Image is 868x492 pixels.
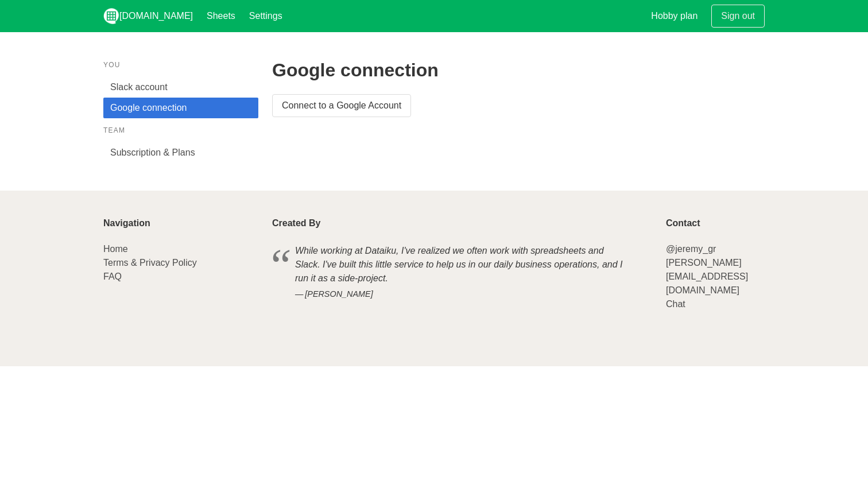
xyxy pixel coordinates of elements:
[103,272,122,281] a: FAQ
[666,218,765,228] p: Contact
[272,94,411,117] a: Connect to a Google Account
[666,244,716,254] a: @jeremy_gr
[103,98,258,118] a: Google connection
[103,60,258,70] p: You
[103,8,119,24] img: logo_v2_white.png
[666,258,748,295] a: [PERSON_NAME][EMAIL_ADDRESS][DOMAIN_NAME]
[103,218,258,228] p: Navigation
[272,218,652,228] p: Created By
[103,142,258,163] a: Subscription & Plans
[295,288,629,301] cite: [PERSON_NAME]
[103,258,197,268] a: Terms & Privacy Policy
[666,299,685,309] a: Chat
[272,60,765,80] h2: Google connection
[103,244,128,254] a: Home
[103,77,258,98] a: Slack account
[272,242,652,303] blockquote: While working at Dataiku, I've realized we often work with spreadsheets and Slack. I've built thi...
[711,5,765,28] a: Sign out
[103,125,258,135] p: Team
